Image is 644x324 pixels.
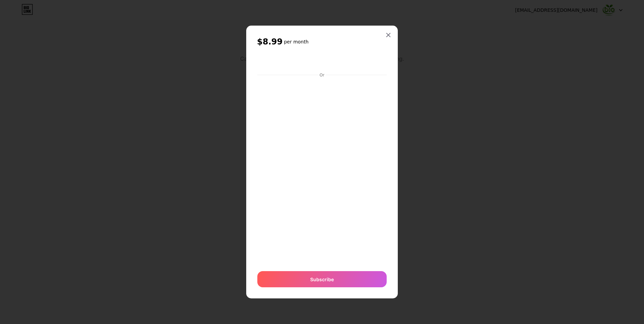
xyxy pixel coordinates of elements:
[284,38,309,45] h6: per month
[318,72,326,78] div: Or
[257,54,387,70] iframe: Campo de entrada seguro del botón de pago
[310,276,334,283] span: Subscribe
[256,78,388,265] iframe: Campo de entrada seguro para el pago
[257,36,283,47] span: $8.99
